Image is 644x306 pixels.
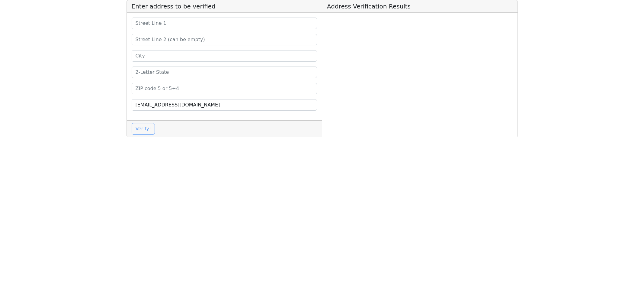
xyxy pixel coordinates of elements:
[132,99,317,111] input: Your Email
[132,34,317,45] input: Street Line 2 (can be empty)
[132,83,317,94] input: ZIP code 5 or 5+4
[132,67,317,78] input: 2-Letter State
[132,18,317,29] input: Street Line 1
[127,0,322,13] h5: Enter address to be verified
[132,50,317,62] input: City
[322,0,517,13] h5: Address Verification Results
